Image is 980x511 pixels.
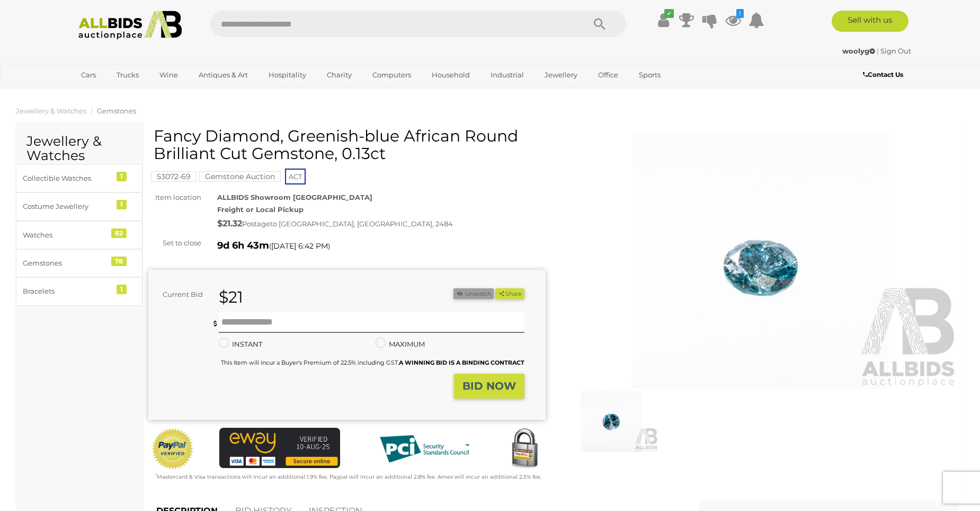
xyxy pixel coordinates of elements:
mark: Gemstone Auction [199,171,281,182]
button: Unwatch [453,288,494,299]
a: Household [425,66,477,84]
i: ✔ [664,9,674,18]
a: Bracelets 1 [16,277,142,305]
img: Fancy Diamond, Greenish-blue African Round Brilliant Cut Gemstone, 0.13ct [562,133,959,389]
strong: Freight or Local Pickup [217,205,304,214]
a: Office [591,66,625,84]
div: Postage [217,216,546,232]
a: Industrial [484,66,531,84]
img: Secured by Rapid SSL [503,428,546,470]
a: Charity [320,66,359,84]
span: ACT [285,169,306,184]
div: 1 [117,285,127,294]
a: Jewellery & Watches [16,107,86,115]
b: Contact Us [863,71,903,78]
img: PCI DSS compliant [371,428,477,470]
a: Computers [366,66,418,84]
div: 78 [111,257,127,266]
a: Gemstone Auction [199,172,281,181]
div: Gemstones [23,257,110,269]
label: MAXIMUM [376,338,425,350]
i: 1 [736,9,744,18]
strong: 9d 6h 43m [217,240,269,251]
a: Cars [74,66,103,84]
a: Gemstones [97,107,136,115]
div: Bracelets [23,285,110,297]
a: Wine [153,66,185,84]
img: Allbids.com.au [73,11,188,40]
h1: Fancy Diamond, Greenish-blue African Round Brilliant Cut Gemstone, 0.13ct [154,127,543,162]
a: Jewellery [538,66,584,84]
div: 1 [117,172,127,181]
strong: ALLBIDS Showroom [GEOGRAPHIC_DATA] [217,193,372,201]
div: Current Bid [148,288,211,301]
a: Antiques & Art [192,66,255,84]
a: 1 [725,11,741,30]
div: Costume Jewellery [23,200,110,213]
span: | [877,47,879,55]
button: Search [573,11,626,37]
a: Collectible Watches 1 [16,164,142,192]
a: Trucks [110,66,146,84]
li: Unwatch this item [453,288,494,299]
strong: $21.32 [217,218,242,228]
button: BID NOW [454,374,524,399]
a: Sports [632,66,667,84]
strong: BID NOW [462,380,516,392]
a: 53072-69 [151,172,197,181]
a: Contact Us [863,69,906,81]
div: Watches [23,229,110,241]
img: Fancy Diamond, Greenish-blue African Round Brilliant Cut Gemstone, 0.13ct [564,391,658,452]
a: Sell with us [832,11,908,32]
mark: 53072-69 [151,171,197,182]
div: Item location [140,191,209,204]
span: to [GEOGRAPHIC_DATA], [GEOGRAPHIC_DATA], 2484 [270,219,453,228]
small: Mastercard & Visa transactions will incur an additional 1.9% fee. Paypal will incur an additional... [155,473,541,480]
small: This Item will incur a Buyer's Premium of 22.5% including GST. [221,359,524,366]
img: Official PayPal Seal [151,428,194,470]
div: 1 [117,200,127,209]
img: eWAY Payment Gateway [219,428,340,468]
div: Set to close [140,237,209,249]
span: ( ) [269,242,330,250]
span: [DATE] 6:42 PM [271,241,328,251]
h2: Jewellery & Watches [26,134,132,163]
label: INSTANT [219,338,262,350]
strong: woolyg [842,47,875,55]
a: Gemstones 78 [16,249,142,277]
strong: $21 [219,287,243,307]
div: 82 [111,228,127,238]
a: [GEOGRAPHIC_DATA] [74,84,163,101]
a: Costume Jewellery 1 [16,192,142,221]
a: Sign Out [880,47,911,55]
a: Hospitality [262,66,313,84]
button: Share [495,288,524,299]
b: A WINNING BID IS A BINDING CONTRACT [399,359,524,366]
a: Watches 82 [16,221,142,249]
a: woolyg [842,47,877,55]
a: ✔ [655,11,671,30]
div: Collectible Watches [23,172,110,184]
